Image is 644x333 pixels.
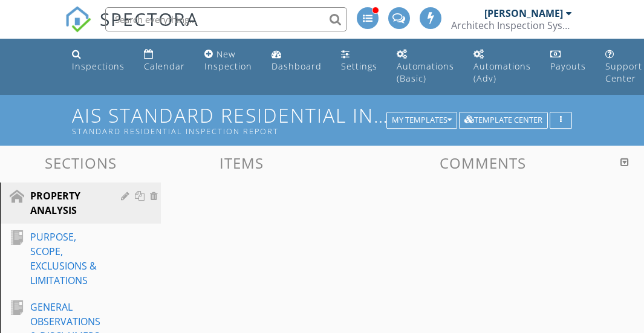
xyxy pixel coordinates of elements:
div: New Inspection [204,48,252,72]
h3: Items [161,155,322,171]
h1: AIS Standard Residential Inspection [72,105,571,135]
input: Search everything... [105,7,347,31]
a: Template Center [459,114,548,124]
button: My Templates [386,112,457,129]
div: Inspections [72,60,125,72]
div: Calendar [144,60,185,72]
div: Architech Inspection Systems, Inc [451,19,572,31]
img: The Best Home Inspection Software - Spectora [65,6,91,33]
a: SPECTORA [65,16,199,42]
div: My Templates [392,116,452,124]
div: [PERSON_NAME] [484,7,563,19]
div: Automations (Basic) [397,60,454,84]
a: Payouts [545,44,591,78]
a: Settings [336,44,382,78]
div: Settings [341,60,377,72]
div: Automations (Adv) [473,60,531,84]
div: PURPOSE, SCOPE, EXCLUSIONS & LIMITATIONS [30,230,103,288]
a: Calendar [139,44,190,78]
a: Automations (Advanced) [469,44,536,90]
div: Standard Residential Inspection Report [72,126,390,136]
div: PROPERTY ANALYSIS [30,189,103,218]
div: Support Center [605,60,642,84]
div: Dashboard [272,60,322,72]
a: New Inspection [200,44,257,78]
div: Payouts [550,60,586,72]
h3: Comments [330,155,637,171]
div: Template Center [464,116,542,124]
a: Automations (Basic) [392,44,459,90]
a: Inspections [67,44,129,78]
a: Dashboard [267,44,327,78]
button: Template Center [459,112,548,129]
